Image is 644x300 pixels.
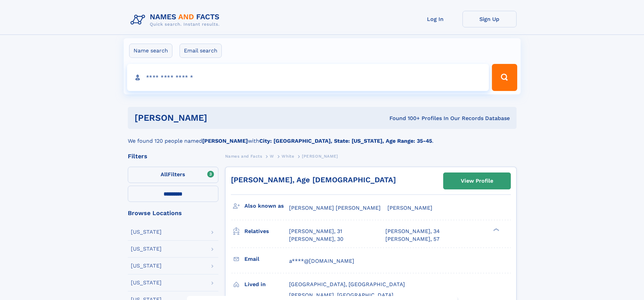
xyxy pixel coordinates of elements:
a: [PERSON_NAME], 34 [385,228,440,235]
div: [US_STATE] [131,280,162,285]
b: City: [GEOGRAPHIC_DATA], State: [US_STATE], Age Range: 35-45 [259,138,432,144]
a: [PERSON_NAME], 31 [289,228,342,235]
label: Email search [180,44,222,58]
a: Sign Up [462,11,517,27]
div: Filters [128,153,218,159]
h1: [PERSON_NAME] [135,114,299,122]
span: [PERSON_NAME], [GEOGRAPHIC_DATA] [289,292,393,298]
h3: Lived in [244,279,289,290]
h3: Relatives [244,226,289,237]
span: [PERSON_NAME] [302,154,338,159]
span: [GEOGRAPHIC_DATA], [GEOGRAPHIC_DATA] [289,281,405,287]
a: Log In [408,11,462,27]
a: [PERSON_NAME], 57 [385,235,439,243]
button: Search Button [492,64,517,91]
a: Names and Facts [225,152,262,160]
span: [PERSON_NAME] [PERSON_NAME] [289,205,381,211]
label: Name search [129,44,172,58]
div: We found 120 people named with . [128,129,517,145]
a: [PERSON_NAME], 30 [289,235,343,243]
div: [US_STATE] [131,229,162,235]
a: W [270,152,274,160]
div: View Profile [461,173,493,189]
a: [PERSON_NAME], Age [DEMOGRAPHIC_DATA] [231,176,396,184]
span: [PERSON_NAME] [387,205,432,211]
div: Browse Locations [128,210,218,216]
div: [US_STATE] [131,263,162,269]
b: [PERSON_NAME] [202,138,248,144]
h3: Also known as [244,200,289,212]
span: W [270,154,274,159]
h3: Email [244,253,289,265]
label: Filters [128,167,218,183]
span: White [282,154,294,159]
a: White [282,152,294,160]
div: Found 100+ Profiles In Our Records Database [298,115,510,122]
div: ❯ [492,228,500,232]
span: All [161,171,168,178]
img: Logo Names and Facts [128,11,225,29]
input: search input [127,64,489,91]
div: [US_STATE] [131,246,162,252]
a: View Profile [444,173,510,189]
